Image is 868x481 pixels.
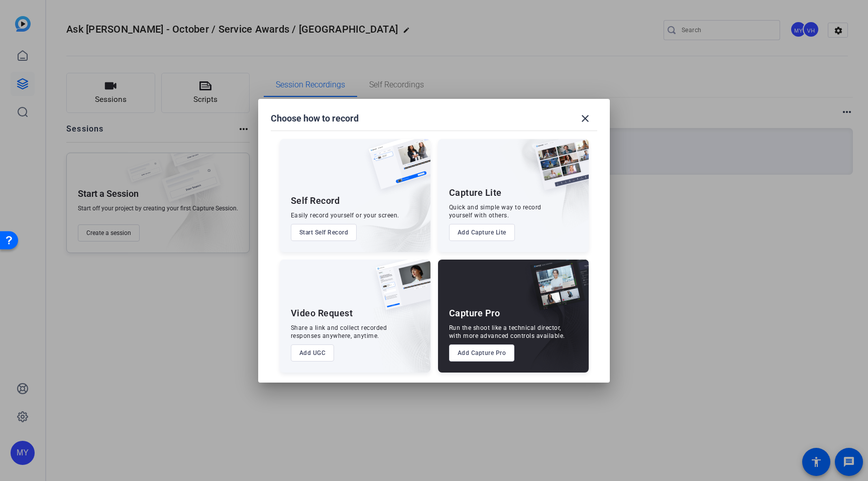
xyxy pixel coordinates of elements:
div: Share a link and collect recorded responses anywhere, anytime. [291,324,387,340]
img: embarkstudio-self-record.png [343,161,430,252]
img: embarkstudio-capture-lite.png [499,139,589,239]
img: embarkstudio-ugc-content.png [372,291,430,373]
div: Quick and simple way to record yourself with others. [449,203,541,219]
div: Easily record yourself or your screen. [291,211,399,219]
img: embarkstudio-capture-pro.png [514,272,589,373]
div: Run the shoot like a technical director, with more advanced controls available. [449,324,565,340]
div: Self Record [291,195,340,207]
img: self-record.png [361,139,430,199]
h1: Choose how to record [271,112,359,125]
img: capture-lite.png [526,139,589,200]
button: Add Capture Pro [449,344,515,362]
div: Capture Pro [449,307,500,319]
div: Video Request [291,307,353,319]
button: Add UGC [291,344,335,362]
mat-icon: close [579,112,591,125]
img: ugc-content.png [368,260,430,320]
div: Capture Lite [449,187,502,199]
img: capture-pro.png [522,260,589,321]
button: Start Self Record [291,224,357,241]
button: Add Capture Lite [449,224,515,241]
